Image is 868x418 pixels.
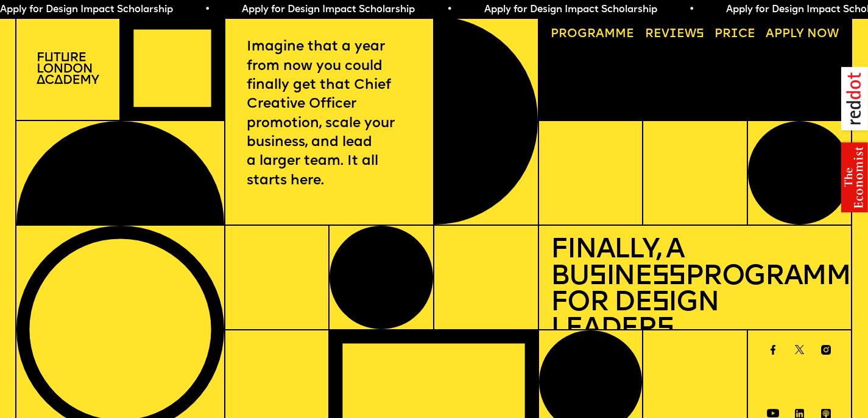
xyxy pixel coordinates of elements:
[708,23,761,46] a: Price
[596,28,604,40] span: a
[688,5,693,15] span: •
[545,23,640,46] a: Programme
[657,316,674,343] span: s
[760,23,845,46] a: Apply now
[652,263,685,291] span: ss
[551,237,839,343] h1: Finally, a Bu ine Programme for De ign Leader
[203,5,209,15] span: •
[766,28,774,40] span: A
[247,38,411,190] p: Imagine that a year from now you could finally get that Chief Creative Officer promotion, scale y...
[639,23,710,46] a: Reviews
[589,263,606,291] span: s
[652,290,669,317] span: s
[446,5,451,15] span: •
